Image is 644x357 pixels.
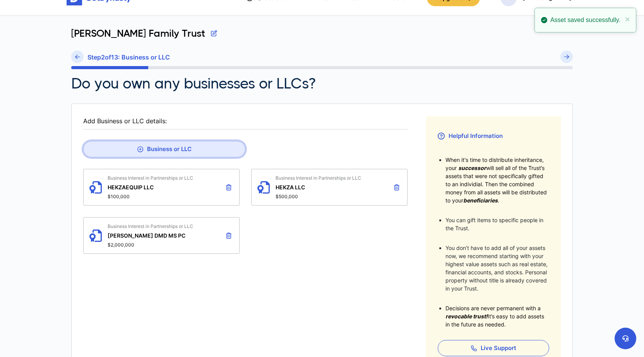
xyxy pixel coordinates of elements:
[445,216,549,232] li: You can gift items to specific people in the Trust.
[463,197,498,204] span: beneficiaries
[438,128,549,144] h3: Helpful Information
[83,116,408,126] div: Add Business or LLC details:
[445,244,549,292] li: You don’t have to add all of your assets now, we recommend starting with your highest value asset...
[458,165,486,171] span: successor
[108,242,193,248] span: $2,000,000
[276,184,361,190] span: HEKZA LLC
[108,223,193,229] span: Business Interest in Partnerships or LLC
[83,141,245,157] button: Business or LLC
[550,15,620,25] span: Asset saved successfully .
[438,340,549,356] button: Live Support
[108,175,193,181] span: Business Interest in Partnerships or LLC
[108,184,193,190] span: HEKZAEQUIP LLC
[108,232,193,239] span: [PERSON_NAME] DMD MS PC
[625,15,630,26] button: close
[445,313,488,320] span: revocable trust!
[71,27,573,51] div: [PERSON_NAME] Family Trust
[87,54,170,61] h6: Step 2 of 13 : Business or LLC
[445,305,544,328] span: Decisions are never permanent with a It’s easy to add assets in the future as needed.
[445,156,547,204] span: When it's time to distribute inheritance, your will sell all of the Trust’s assets that were not ...
[71,75,316,92] h2: Do you own any businesses or LLCs?
[108,194,193,199] span: $100,000
[276,194,361,199] span: $500,000
[276,175,361,181] span: Business Interest in Partnerships or LLC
